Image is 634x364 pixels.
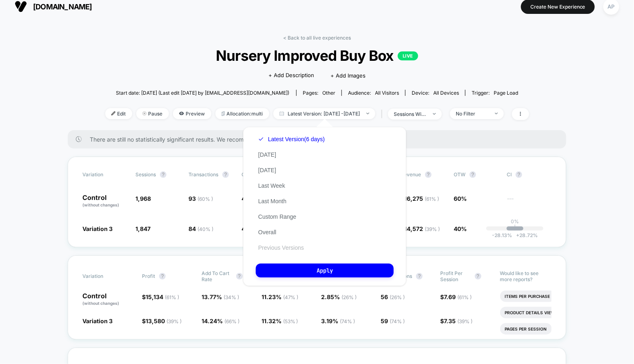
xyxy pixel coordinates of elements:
[500,291,555,302] li: Items Per Purchase
[381,293,405,300] span: 56
[105,108,132,119] span: Edit
[82,317,113,324] span: Variation 3
[173,108,211,119] span: Preview
[472,90,518,96] div: Trigger:
[405,90,465,96] span: Device:
[202,270,232,282] span: Add To Cart Rate
[215,108,269,119] span: Allocation: multi
[454,195,467,202] span: 60%
[126,47,508,64] span: Nursery Improved Buy Box
[90,136,550,143] span: There are still no statistically significant results. We recommend waiting a few more days
[322,90,335,96] span: other
[202,317,240,324] span: 14.24 %
[348,90,399,96] div: Audience:
[160,171,166,178] button: ?
[273,108,375,119] span: Latest Version: [DATE] - [DATE]
[330,72,366,79] span: + Add Images
[404,195,439,202] span: 16,275
[166,318,182,324] span: ( 39 % )
[495,113,498,114] img: end
[340,318,355,324] span: ( 74 % )
[441,293,472,300] span: $
[188,225,213,232] span: 84
[33,2,92,11] span: [DOMAIN_NAME]
[15,0,27,13] img: Visually logo
[202,293,239,300] span: 13.77 %
[82,301,119,306] span: (without changes)
[492,232,512,238] span: -28.13 %
[425,226,440,232] span: ( 39 % )
[262,293,299,300] span: 11.23 %
[433,90,459,96] span: all devices
[82,225,113,232] span: Variation 3
[283,35,351,41] a: < Back to all live experiences
[222,171,229,178] button: ?
[404,225,440,232] span: 14,572
[256,198,289,205] button: Last Month
[142,317,182,324] span: $
[188,195,213,202] span: 93
[321,317,355,324] span: 3.19 %
[401,225,440,232] span: $
[268,71,314,80] span: + Add Description
[283,294,299,300] span: ( 47 % )
[159,273,166,280] button: ?
[341,294,357,300] span: ( 26 % )
[458,318,473,324] span: ( 39 % )
[188,171,218,178] span: Transactions
[256,244,306,251] button: Previous Versions
[222,111,225,116] img: rebalance
[444,293,472,300] span: 7.69
[507,171,552,178] span: CI
[165,294,179,300] span: ( 61 % )
[517,232,520,238] span: +
[224,294,239,300] span: ( 34 % )
[142,293,179,300] span: $
[256,166,279,174] button: [DATE]
[256,135,327,143] button: Latest Version(6 days)
[82,270,127,282] span: Variation
[256,229,279,236] button: Overall
[82,202,119,207] span: (without changes)
[379,108,388,120] span: |
[500,270,552,282] p: Would like to see more reports?
[444,317,473,324] span: 7.35
[394,111,427,117] div: sessions with impression
[500,323,552,335] li: Pages Per Session
[256,182,288,189] button: Last Week
[197,226,213,232] span: ( 40 % )
[454,225,467,232] span: 40%
[441,317,473,324] span: $
[116,90,289,96] span: Start date: [DATE] (Last edit [DATE] by [EMAIL_ADDRESS][DOMAIN_NAME])
[416,273,423,280] button: ?
[375,90,399,96] span: All Visitors
[512,232,538,238] span: 28.72 %
[441,270,471,282] span: Profit Per Session
[456,111,489,117] div: No Filter
[366,113,369,114] img: end
[500,307,575,318] li: Product Details Views Rate
[433,113,436,115] img: end
[507,196,552,208] span: ---
[256,264,394,277] button: Apply
[401,195,439,202] span: $
[197,196,213,202] span: ( 60 % )
[398,51,418,60] p: LIVE
[135,195,151,202] span: 1,968
[135,171,156,178] span: Sessions
[283,318,298,324] span: ( 53 % )
[146,293,179,300] span: 15,134
[475,273,481,280] button: ?
[494,90,518,96] span: Page Load
[454,171,499,178] span: OTW
[135,225,151,232] span: 1,847
[390,294,405,300] span: ( 26 % )
[390,318,405,324] span: ( 74 % )
[425,196,439,202] span: ( 61 % )
[514,224,516,231] p: |
[82,171,127,178] span: Variation
[225,318,240,324] span: ( 66 % )
[82,293,134,306] p: Control
[279,111,284,115] img: calendar
[256,151,279,158] button: [DATE]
